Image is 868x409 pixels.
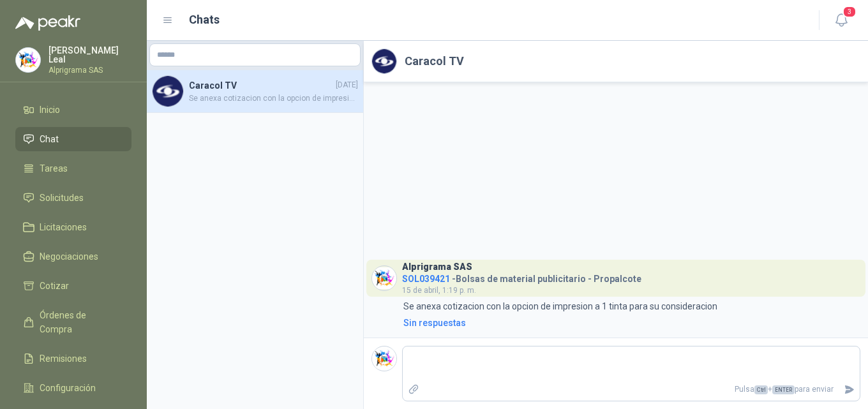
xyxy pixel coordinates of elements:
img: Logo peakr [15,15,80,31]
p: Alprigrama SAS [49,66,131,74]
span: Cotizar [40,279,69,293]
span: Órdenes de Compra [40,308,119,336]
span: 3 [842,6,857,18]
button: Enviar [839,378,860,401]
span: ENTER [772,385,795,394]
img: Company Logo [372,266,396,290]
h1: Chats [189,11,220,29]
h4: Caracol TV [189,78,333,93]
a: Licitaciones [15,215,131,239]
span: Solicitudes [40,191,84,205]
a: Negociaciones [15,244,131,269]
img: Company Logo [153,76,183,107]
img: Company Logo [16,48,40,72]
p: Se anexa cotizacion con la opcion de impresion a 1 tinta para su consideracion [403,299,717,313]
label: Adjuntar archivos [403,378,424,401]
span: Chat [40,132,59,146]
a: Company LogoCaracol TV[DATE]Se anexa cotizacion con la opcion de impresion a 1 tinta para su cons... [147,70,363,113]
span: Licitaciones [40,220,87,234]
h4: - Bolsas de material publicitario - Propalcote [402,271,641,283]
span: SOL039421 [402,274,450,284]
span: Negociaciones [40,249,98,264]
div: Sin respuestas [403,316,466,330]
a: Tareas [15,156,131,181]
a: Sin respuestas [401,316,860,330]
span: Se anexa cotizacion con la opcion de impresion a 1 tinta para su consideracion [189,93,358,105]
span: Inicio [40,103,60,117]
a: Configuración [15,376,131,400]
span: Configuración [40,381,96,395]
a: Solicitudes [15,186,131,210]
a: Órdenes de Compra [15,303,131,341]
span: [DATE] [336,79,358,91]
h3: Alprigrama SAS [402,264,472,271]
a: Inicio [15,98,131,122]
span: 15 de abril, 1:19 p. m. [402,286,476,295]
p: [PERSON_NAME] Leal [49,46,131,64]
span: Tareas [40,161,68,175]
button: 3 [830,9,853,32]
a: Remisiones [15,346,131,371]
a: Cotizar [15,274,131,298]
span: Ctrl [754,385,768,394]
a: Chat [15,127,131,151]
img: Company Logo [372,49,396,73]
p: Pulsa + para enviar [424,378,839,401]
img: Company Logo [372,346,396,371]
h2: Caracol TV [405,52,464,70]
span: Remisiones [40,352,87,366]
